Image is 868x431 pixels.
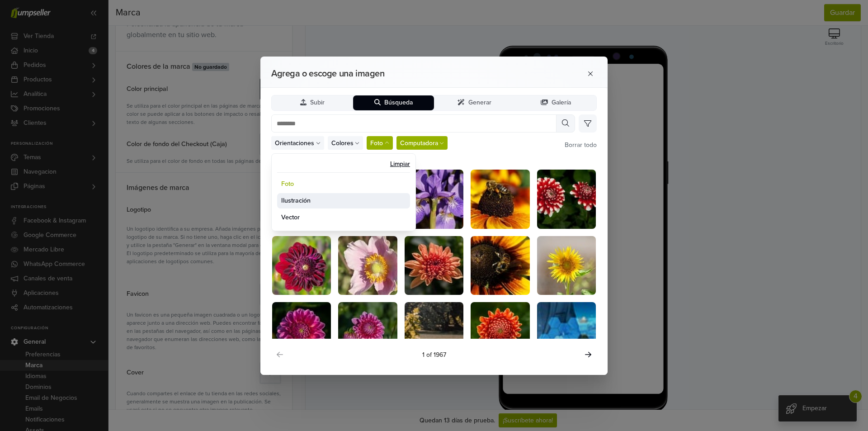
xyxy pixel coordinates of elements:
span: 58,994 resultados [271,161,597,169]
button: Búsqueda [353,95,434,110]
img: flower, rudbeckia, echinacea, floral background, pollination, flower background, bee, entomology,... [471,236,529,295]
img: iris flower, flower, mac wallpaper, wallpaper hd, plants, nature background, hd wallpaper, iris, ... [405,170,463,228]
button: Borrar todo [565,140,597,150]
img: nurturing swan, cygnet care, samsung wallpaper, natural pond, iphone wallpaper, woodland water, b... [405,302,463,361]
img: flower, full hd wallpaper, dahlia, blossom, floral background, nature wallpaper, flower wallpaper... [471,302,529,361]
button: Orientaciones [271,136,324,150]
span: Galería [552,99,571,107]
span: Orientaciones [275,138,314,148]
span: Computadora [400,138,438,148]
button: Generar [434,95,515,110]
h2: Agrega o escoge una imagen [271,68,548,79]
span: Búsqueda [384,99,413,107]
span: Colores [331,138,354,148]
img: sunflower, plant, flower, yellow, 4k wallpaper 1920x1080, beauty, flora, 4k wallpaper, petal, see... [537,236,596,295]
img: flower, dahlia, pink, blossom, bloom, flora, botany, garden, nature, close up, background, summer... [405,236,463,295]
img: businessman, windows wallpaper, tablet, steering, city, man, men's suit, industry 4, web, network... [537,302,596,361]
button: Foto [367,136,393,150]
button: Subir [272,95,353,110]
img: flower, hd wallpaper, anemone, free wallpaper, plants, flower wallpaper, hellebore, buttercup, pi... [338,236,397,295]
button: Limpiar [390,159,410,169]
button: Computadora [396,136,448,150]
img: flower, dahlia, beautiful flowers, blossom, bloom, flora, beautiful wallpaper, botany, garden, na... [272,236,331,295]
button: Colores [328,136,363,150]
img: yellow, red, summer flower, laptop wallpaper, 4k wallpaper, hd wallpaper, floriculture, flower wa... [338,302,397,361]
button: Galería [515,95,597,110]
span: Foto [370,138,383,148]
img: flower, dahlia, blossom, bloom, flora, botany, garden, nature, hd wallpaper, close up, background... [537,170,596,228]
span: Generar [468,99,491,107]
img: flower, rudbeckia, echinacea, desktop backgrounds, beautiful nature, pollination, bee, entomology... [471,170,529,228]
button: Foto [277,176,410,191]
span: Subir [310,99,325,107]
span: 1 of 1967 [422,350,446,360]
button: Ilustración [277,193,410,208]
img: flower, dahlia, blossom, bloom, flora, botany, garden, nature, close up, background, summer, red,... [272,302,331,361]
button: Vector [277,210,410,225]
